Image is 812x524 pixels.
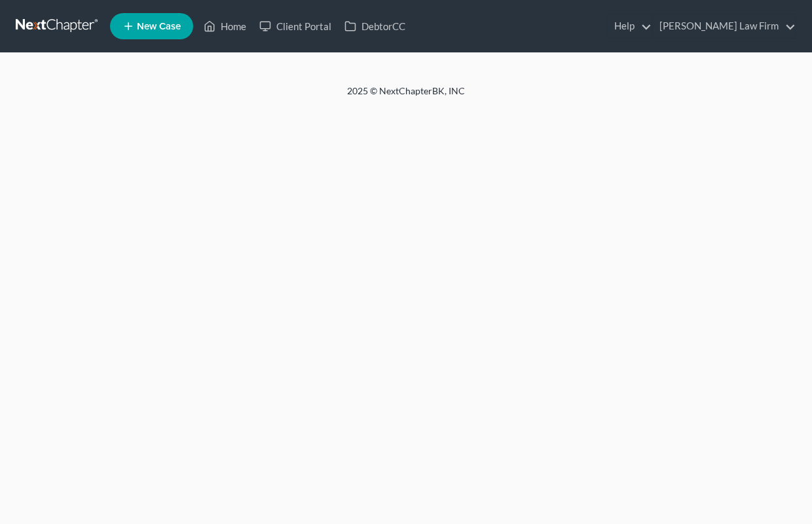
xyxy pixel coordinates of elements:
[33,84,779,108] div: 2025 © NextChapterBK, INC
[653,14,796,38] a: [PERSON_NAME] Law Firm
[338,14,412,38] a: DebtorCC
[608,14,652,38] a: Help
[110,13,193,39] new-legal-case-button: New Case
[253,14,338,38] a: Client Portal
[197,14,253,38] a: Home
